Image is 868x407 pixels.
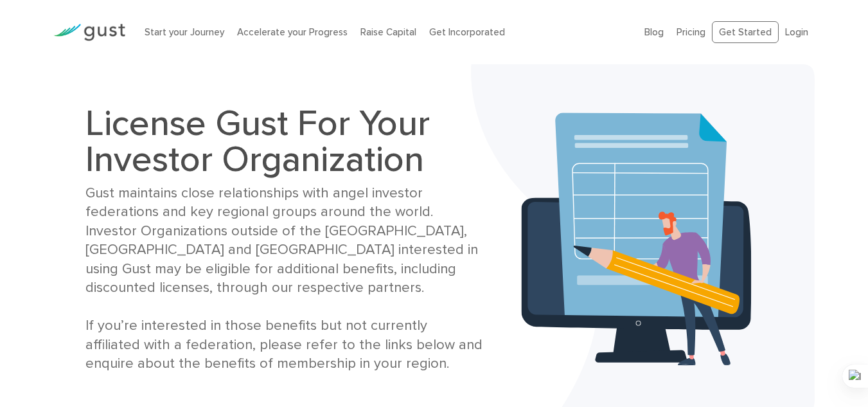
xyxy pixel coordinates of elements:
[644,26,664,38] a: Blog
[145,26,224,38] a: Start your Journey
[677,26,705,38] a: Pricing
[712,21,779,44] a: Get Started
[85,184,484,374] div: Gust maintains close relationships with angel investor federations and key regional groups around...
[785,26,808,38] a: Login
[429,26,505,38] a: Get Incorporated
[360,26,416,38] a: Raise Capital
[237,26,348,38] a: Accelerate your Progress
[53,24,125,41] img: Gust Logo
[85,105,484,177] h1: License Gust For Your Investor Organization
